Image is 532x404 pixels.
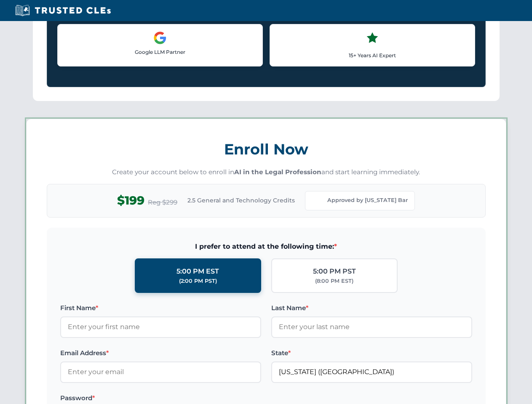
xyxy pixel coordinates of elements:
[312,195,324,207] img: Florida Bar
[187,196,295,205] span: 2.5 General and Technology Credits
[234,168,321,176] strong: AI in the Legal Profession
[277,51,468,59] p: 15+ Years AI Expert
[60,348,261,358] label: Email Address
[60,241,472,252] span: I prefer to attend at the following time:
[117,191,144,210] span: $199
[271,303,472,313] label: Last Name
[153,31,167,45] img: Google
[47,136,486,162] h3: Enroll Now
[315,277,353,285] div: (8:00 PM EST)
[60,316,261,338] input: Enter your first name
[60,361,261,383] input: Enter your email
[271,348,472,358] label: State
[47,167,486,177] p: Create your account below to enroll in and start learning immediately.
[271,361,472,383] input: Florida (FL)
[60,303,261,313] label: First Name
[313,266,356,277] div: 5:00 PM PST
[148,197,177,207] span: Reg $299
[60,393,261,403] label: Password
[327,196,408,205] span: Approved by [US_STATE] Bar
[176,266,219,277] div: 5:00 PM EST
[271,316,472,338] input: Enter your last name
[13,4,113,17] img: Trusted CLEs
[64,48,256,56] p: Google LLM Partner
[179,277,217,285] div: (2:00 PM PST)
